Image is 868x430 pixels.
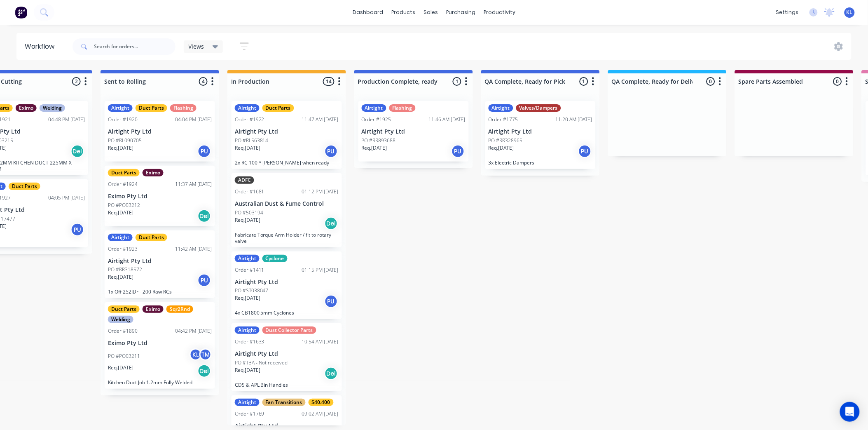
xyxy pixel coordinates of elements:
[108,258,212,265] p: Airtight Pty Ltd
[175,327,212,335] div: 04:42 PM [DATE]
[40,104,65,112] div: Welding
[485,101,596,169] div: AirtightValves/DampersOrder #177511:20 AM [DATE]Airtight Pty LtdPO #RR328965Req.[DATE]PU3x Electr...
[199,348,212,361] div: TM
[16,104,37,112] div: Eximo
[235,232,339,244] p: Fabricate Torque Arm Holder / fit to rotary valve
[108,289,212,295] p: 1x Off 252IDr - 200 Raw RCs
[143,305,164,313] div: Eximo
[442,6,480,19] div: purchasing
[235,294,260,302] p: Req. [DATE]
[108,128,212,135] p: Airtight Pty Ltd
[198,364,211,378] div: Del
[235,104,260,112] div: Airtight
[235,144,260,152] p: Req. [DATE]
[235,382,339,388] p: CDS & APL Bin Handles
[362,137,396,144] p: PO #RR893688
[235,200,339,207] p: Australian Dust & Fume Control
[235,399,260,406] div: Airtight
[235,338,264,345] div: Order #1633
[235,423,339,430] p: Airtight Pty Ltd
[190,348,202,361] div: KL
[136,234,167,241] div: Duct Parts
[235,266,264,274] div: Order #1411
[302,410,339,418] div: 09:02 AM [DATE]
[452,145,465,158] div: PU
[389,104,416,112] div: Flashing
[429,116,466,123] div: 11:46 AM [DATE]
[108,169,140,176] div: Duct Parts
[847,9,853,16] span: KL
[235,176,254,184] div: ADFC
[232,101,342,169] div: AirtightDuct PartsOrder #192211:47 AM [DATE]Airtight Pty LtdPO #RL563814Req.[DATE]PU2x RC 100 * [...
[108,193,212,200] p: Eximo Pty Ltd
[556,116,592,123] div: 11:20 AM [DATE]
[48,194,85,202] div: 04:05 PM [DATE]
[489,116,518,123] div: Order #1775
[108,266,142,273] p: PO #RR318572
[362,128,466,135] p: Airtight Pty Ltd
[235,359,288,367] p: PO #TBA - Not received
[71,145,84,158] div: Del
[349,6,387,19] a: dashboard
[232,323,342,391] div: AirtightDust Collector PartsOrder #163310:54 AM [DATE]Airtight Pty LtdPO #TBA - Not receivedReq.[...
[362,144,387,152] p: Req. [DATE]
[387,6,419,19] div: products
[143,169,164,176] div: Eximo
[489,104,513,112] div: Airtight
[419,6,442,19] div: sales
[108,104,133,112] div: Airtight
[108,137,142,144] p: PO #RL090705
[235,128,339,135] p: Airtight Pty Ltd
[15,6,27,19] img: Factory
[108,327,138,335] div: Order #1890
[262,255,288,262] div: Cyclone
[235,327,260,334] div: Airtight
[235,160,339,166] p: 2x RC 100 * [PERSON_NAME] when ready
[105,230,215,298] div: AirtightDuct PartsOrder #192311:42 AM [DATE]Airtight Pty LtdPO #RR318572Req.[DATE]PU1x Off 252IDr...
[108,352,140,360] p: PO #PO03211
[48,116,85,123] div: 04:48 PM [DATE]
[108,209,133,216] p: Req. [DATE]
[170,104,197,112] div: Flashing
[489,137,523,144] p: PO #RR328965
[302,188,339,195] div: 01:12 PM [DATE]
[105,166,215,226] div: Duct PartsEximoOrder #192411:37 AM [DATE]Eximo Pty LtdPO #PO03212Req.[DATE]Del
[108,144,133,152] p: Req. [DATE]
[108,202,140,209] p: PO #PO03212
[108,316,133,323] div: Welding
[105,302,215,389] div: Duct PartsEximoSqr2RndWeldingOrder #189004:42 PM [DATE]Eximo Pty LtdPO #PO03211KLTMReq.[DATE]DelK...
[262,104,294,112] div: Duct Parts
[489,128,592,135] p: Airtight Pty Ltd
[302,338,339,345] div: 10:54 AM [DATE]
[309,399,334,406] div: S40.400
[166,305,193,313] div: Sqr2Rnd
[235,216,260,224] p: Req. [DATE]
[840,402,860,422] div: Open Intercom Messenger
[262,399,306,406] div: Fan Transitions
[198,274,211,287] div: PU
[175,116,212,123] div: 04:04 PM [DATE]
[325,295,338,308] div: PU
[25,42,58,52] div: Workflow
[108,379,212,385] p: Kitchen Duct Job 1.2mm Fully Welded
[480,6,519,19] div: productivity
[108,364,133,371] p: Req. [DATE]
[189,42,204,51] span: Views
[362,104,386,112] div: Airtight
[235,350,339,357] p: Airtight Pty Ltd
[235,255,260,262] div: Airtight
[235,279,339,286] p: Airtight Pty Ltd
[9,183,40,190] div: Duct Parts
[362,116,391,123] div: Order #1925
[325,367,338,380] div: Del
[232,173,342,247] div: ADFCOrder #168101:12 PM [DATE]Australian Dust & Fume ControlPO #503194Req.[DATE]DelFabricate Torq...
[578,145,592,158] div: PU
[105,101,215,162] div: AirtightDuct PartsFlashingOrder #192004:04 PM [DATE]Airtight Pty LtdPO #RL090705Req.[DATE]PU
[232,251,342,320] div: AirtightCycloneOrder #141101:15 PM [DATE]Airtight Pty LtdPO #ST038047Req.[DATE]PU4x CB1800 5mm Cy...
[94,38,175,55] input: Search for orders...
[235,116,264,123] div: Order #1922
[325,217,338,230] div: Del
[235,209,263,216] p: PO #503194
[108,181,138,188] div: Order #1924
[198,209,211,223] div: Del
